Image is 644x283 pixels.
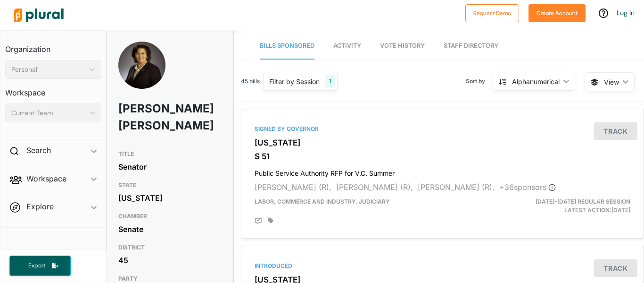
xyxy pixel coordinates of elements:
img: Headshot of Margie Bright Matthews [118,42,165,101]
h3: [US_STATE] [255,138,630,147]
div: 1 [325,75,335,87]
button: Track [594,122,637,140]
button: Create Account [528,4,586,22]
span: Activity [333,42,361,49]
h4: Public Service Authority RFP for V.C. Summer [255,165,630,178]
h3: CHAMBER [118,211,222,222]
h2: Search [26,145,51,155]
a: Bills Sponsored [260,33,314,60]
span: Vote History [380,42,425,49]
div: Current Team [11,108,86,118]
h1: [PERSON_NAME] [PERSON_NAME] [118,94,181,140]
a: Request Demo [465,8,519,17]
div: Signed by Governor [255,125,630,133]
a: Log In [617,9,635,17]
span: 45 bills [241,77,260,86]
span: Bills Sponsored [260,42,314,49]
h3: S 51 [255,152,630,161]
button: Request Demo [465,4,519,22]
a: Create Account [528,8,586,17]
h3: Workspace [5,79,101,100]
span: Labor, Commerce and Industry, Judiciary [255,198,390,205]
div: Introduced [255,262,630,270]
button: Export [9,256,71,276]
h3: DISTRICT [118,242,222,253]
div: Senator [118,160,222,174]
div: Senate [118,222,222,236]
div: 45 [118,253,222,267]
span: Export [22,262,52,270]
span: [PERSON_NAME] (R), [255,182,331,192]
a: Staff Directory [444,33,498,60]
div: Personal [11,65,86,75]
span: [PERSON_NAME] (R), [418,182,495,192]
span: [PERSON_NAME] (R), [336,182,413,192]
div: Latest Action: [DATE] [507,197,637,214]
h3: TITLE [118,148,222,160]
h3: STATE [118,180,222,191]
span: [DATE]-[DATE] Regular Session [536,198,630,205]
div: Add tags [268,217,273,224]
span: + 36 sponsor s [499,182,556,192]
button: Track [594,259,637,277]
div: Filter by Session [269,77,320,86]
div: Add Position Statement [255,217,262,225]
h3: Organization [5,35,101,56]
a: Activity [333,33,361,60]
a: Vote History [380,33,425,60]
div: [US_STATE] [118,191,222,205]
span: View [604,77,619,87]
div: Alphanumerical [512,77,560,86]
span: Sort by [466,77,493,86]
